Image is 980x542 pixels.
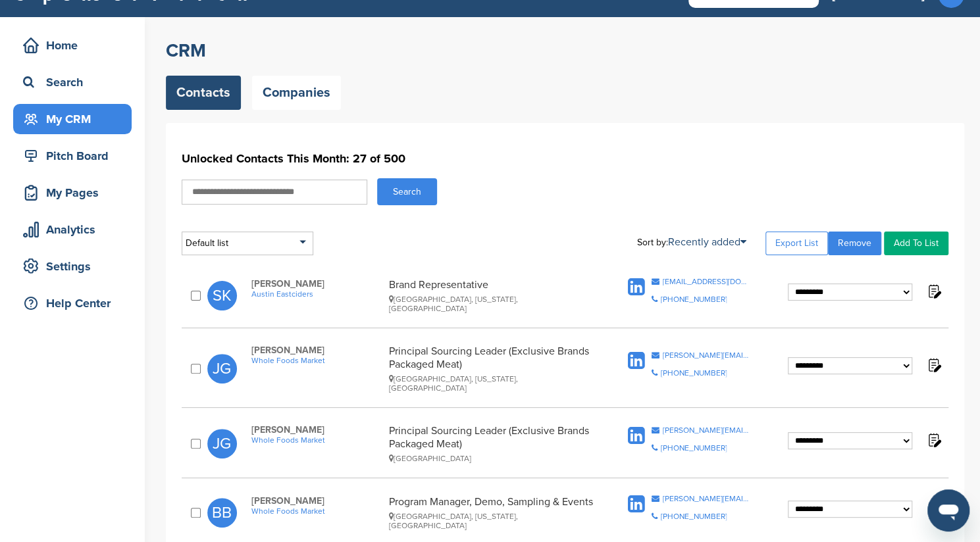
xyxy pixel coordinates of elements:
[13,178,132,208] a: My Pages
[925,357,942,373] img: Notes
[662,495,750,503] div: [PERSON_NAME][EMAIL_ADDRESS][PERSON_NAME][DOMAIN_NAME]
[251,356,382,365] a: Whole Foods Market
[20,218,132,241] div: Analytics
[13,67,132,97] a: Search
[251,289,382,299] a: Austin Eastciders
[388,295,594,313] div: [GEOGRAPHIC_DATA], [US_STATE], [GEOGRAPHIC_DATA]
[925,500,942,516] img: Notes
[662,351,750,359] div: [PERSON_NAME][EMAIL_ADDRESS][PERSON_NAME][DOMAIN_NAME]
[207,498,237,528] span: BB
[166,39,964,62] h2: CRM
[388,278,594,313] div: Brand Representative
[251,435,382,445] a: Whole Foods Market
[207,281,237,310] span: SK
[927,489,969,531] iframe: Button to launch messaging window
[182,147,948,170] h1: Unlocked Contacts This Month: 27 of 500
[251,278,382,289] span: [PERSON_NAME]
[252,76,341,110] a: Companies
[13,141,132,171] a: Pitch Board
[251,506,382,516] a: Whole Foods Market
[207,354,237,383] span: JG
[20,107,132,131] div: My CRM
[388,495,594,530] div: Program Manager, Demo, Sampling & Events
[884,232,948,255] a: Add To List
[662,278,750,285] div: [EMAIL_ADDRESS][DOMAIN_NAME]
[637,237,746,247] div: Sort by:
[182,232,313,255] div: Default list
[660,295,727,303] div: [PHONE_NUMBER]
[20,144,132,168] div: Pitch Board
[377,178,437,205] button: Search
[828,232,881,255] a: Remove
[388,345,594,393] div: Principal Sourcing Leader (Exclusive Brands Packaged Meat)
[20,181,132,205] div: My Pages
[13,214,132,245] a: Analytics
[388,424,594,463] div: Principal Sourcing Leader (Exclusive Brands Packaged Meat)
[13,251,132,282] a: Settings
[13,288,132,318] a: Help Center
[20,291,132,315] div: Help Center
[925,283,942,299] img: Notes
[207,429,237,458] span: JG
[166,76,241,110] a: Contacts
[13,104,132,134] a: My CRM
[13,30,132,61] a: Home
[660,444,727,452] div: [PHONE_NUMBER]
[925,431,942,448] img: Notes
[388,374,594,393] div: [GEOGRAPHIC_DATA], [US_STATE], [GEOGRAPHIC_DATA]
[388,454,594,463] div: [GEOGRAPHIC_DATA]
[251,495,382,506] span: [PERSON_NAME]
[388,512,594,530] div: [GEOGRAPHIC_DATA], [US_STATE], [GEOGRAPHIC_DATA]
[20,34,132,57] div: Home
[668,235,746,249] a: Recently added
[20,70,132,94] div: Search
[660,369,727,377] div: [PHONE_NUMBER]
[660,512,727,520] div: [PHONE_NUMBER]
[251,345,382,356] span: [PERSON_NAME]
[251,424,382,435] span: [PERSON_NAME]
[662,426,750,434] div: [PERSON_NAME][EMAIL_ADDRESS][PERSON_NAME][DOMAIN_NAME]
[20,255,132,278] div: Settings
[765,232,828,255] a: Export List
